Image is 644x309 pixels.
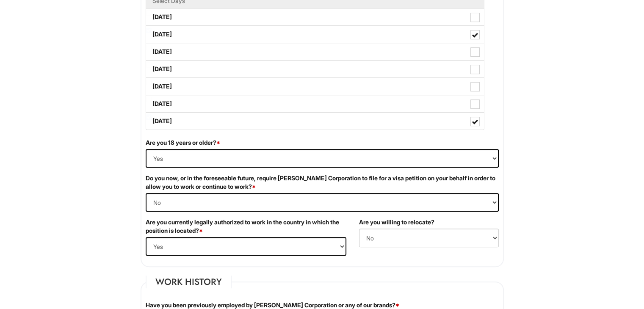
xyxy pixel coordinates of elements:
[146,26,484,43] label: [DATE]
[146,174,499,191] label: Do you now, or in the foreseeable future, require [PERSON_NAME] Corporation to file for a visa pe...
[146,138,220,147] label: Are you 18 years or older?
[146,61,484,77] label: [DATE]
[146,237,346,256] select: (Yes / No)
[359,229,499,247] select: (Yes / No)
[146,193,499,212] select: (Yes / No)
[359,218,434,226] label: Are you willing to relocate?
[146,276,232,288] legend: Work History
[146,8,484,25] label: [DATE]
[146,113,484,130] label: [DATE]
[146,78,484,95] label: [DATE]
[146,43,484,60] label: [DATE]
[146,149,499,168] select: (Yes / No)
[146,95,484,112] label: [DATE]
[146,218,346,235] label: Are you currently legally authorized to work in the country in which the position is located?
